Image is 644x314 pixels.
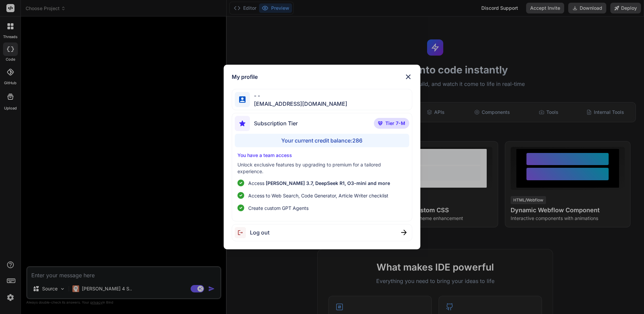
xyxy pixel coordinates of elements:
[378,121,383,125] img: premium
[237,180,244,186] img: checklist
[232,73,258,81] h1: My profile
[237,152,407,159] p: You have a team access
[266,180,390,186] span: [PERSON_NAME] 3.7, DeepSeek R1, O3-mini and more
[235,134,409,147] div: Your current credit balance: 286
[248,205,309,212] span: Create custom GPT Agents
[385,120,405,127] span: Tier 7-M
[239,96,246,103] img: profile
[235,227,250,238] img: logout
[250,100,347,108] span: [EMAIL_ADDRESS][DOMAIN_NAME]
[237,161,407,175] p: Unlock exclusive features by upgrading to premium for a tailored experience.
[250,92,347,100] span: - -
[237,192,244,199] img: checklist
[401,230,407,235] img: close
[237,205,244,211] img: checklist
[250,228,269,237] span: Log out
[248,180,390,187] p: Access
[404,73,412,81] img: close
[235,116,250,131] img: subscription
[254,119,298,127] span: Subscription Tier
[248,192,388,199] span: Access to Web Search, Code Generator, Article Writer checklist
